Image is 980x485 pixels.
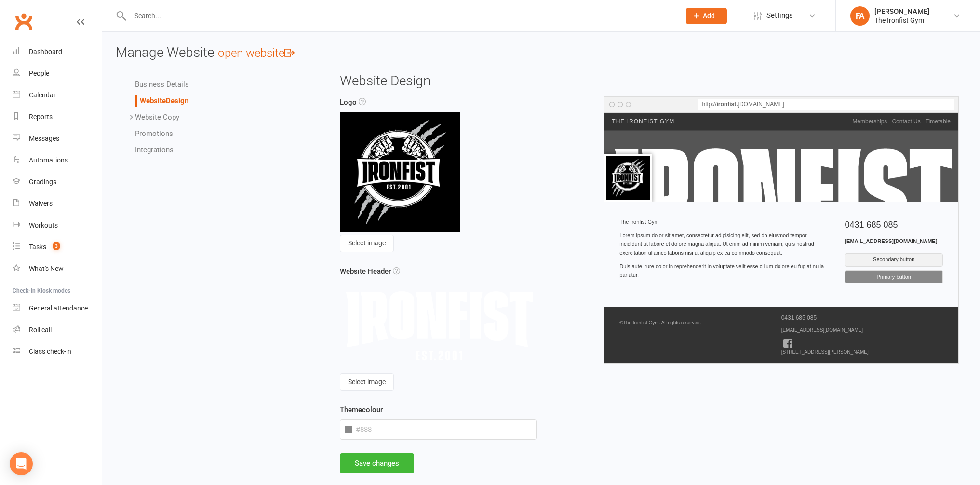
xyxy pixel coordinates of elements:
[53,242,60,250] span: 3
[340,266,391,277] label: Website Header
[703,12,715,20] span: Add
[619,218,830,227] div: The Ironfist Gym
[13,84,102,106] a: Calendar
[12,10,36,34] a: Clubworx
[29,326,52,334] div: Roll call
[781,314,943,321] h5: 0431 685 085
[619,319,781,327] p: © The Ironfist Gym . All rights reserved.
[606,156,650,200] img: thumb_ddabb658-37c1-4dc3-88b2-75390adac427.png
[13,258,102,280] a: What's New
[874,7,929,16] div: [PERSON_NAME]
[29,69,49,77] div: People
[340,453,414,473] button: Save changes
[619,231,830,257] p: Lorem ipsum dolor sit amet, consectetur adipisicing elit, sed do eiusmod tempor incididunt ut lab...
[340,112,460,232] img: thumb_ddabb658-37c1-4dc3-88b2-75390adac427.png
[29,156,68,164] div: Automations
[845,253,943,267] div: Secondary button
[340,96,357,108] label: Logo
[29,265,64,272] div: What's New
[29,200,53,207] div: Waivers
[781,326,943,334] p: [EMAIL_ADDRESS][DOMAIN_NAME]
[29,348,71,355] div: Class check-in
[10,452,33,475] div: Open Intercom Messenger
[29,48,62,55] div: Dashboard
[340,281,537,368] img: c60d03a7-4ff4-4407-bd1c-133a982bd38c.png
[698,99,954,110] div: http:// [DOMAIN_NAME]
[781,350,943,355] div: [STREET_ADDRESS][PERSON_NAME]
[13,63,102,84] a: People
[140,96,188,105] a: WebsiteDesign
[340,235,394,252] button: Select image
[13,215,102,236] a: Workouts
[845,270,943,284] div: Primary button
[926,118,951,125] a: Timetable
[874,16,929,25] div: The Ironfist Gym
[135,129,173,138] a: Promotions
[29,304,88,312] div: General attendance
[845,238,937,244] strong: [EMAIL_ADDRESS][DOMAIN_NAME]
[127,9,674,23] input: Search...
[29,135,59,142] div: Messages
[340,373,394,391] button: Select image
[13,193,102,215] a: Waivers
[13,149,102,171] a: Automations
[13,171,102,193] a: Gradings
[140,96,166,105] span: Website
[766,5,793,27] span: Settings
[135,113,179,121] a: Website Copy
[13,106,102,128] a: Reports
[135,146,174,154] a: Integrations
[116,45,967,60] h3: Manage Website
[340,74,959,89] h3: Website Design
[13,297,102,319] a: General attendance kiosk mode
[13,319,102,341] a: Roll call
[29,91,56,99] div: Calendar
[29,113,53,121] div: Reports
[612,117,674,126] span: The Ironfist Gym
[13,128,102,149] a: Messages
[619,262,830,279] p: Duis aute irure dolor in reprehenderit in voluptate velit esse cillum dolore eu fugiat nulla pari...
[340,419,537,440] input: #888
[135,80,189,89] a: Business Details
[218,46,295,60] a: open website
[340,404,383,416] label: Theme colour
[686,8,727,24] button: Add
[13,341,102,363] a: Class kiosk mode
[13,41,102,63] a: Dashboard
[845,218,943,232] h5: 0431 685 085
[892,118,920,125] a: Contact Us
[850,6,870,26] div: FA
[29,243,46,251] div: Tasks
[29,178,56,186] div: Gradings
[13,236,102,258] a: Tasks 3
[717,101,738,108] strong: ironfist .
[29,221,58,229] div: Workouts
[852,118,887,125] a: Memberships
